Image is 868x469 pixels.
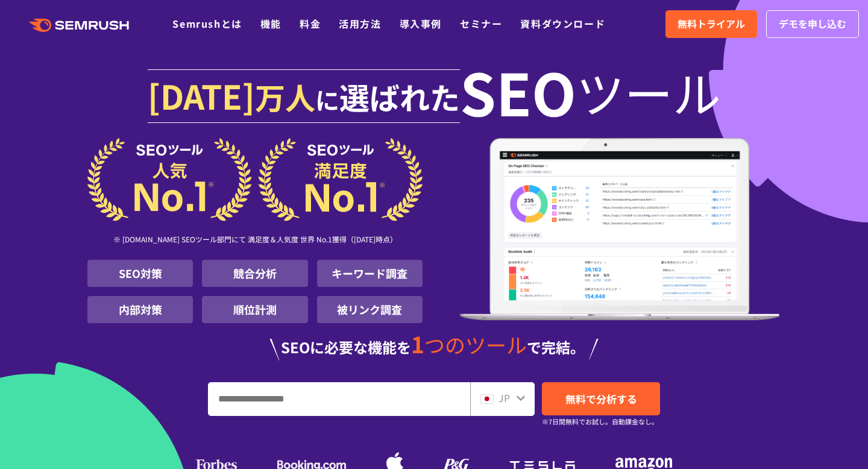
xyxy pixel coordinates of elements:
input: URL、キーワードを入力してください [209,383,470,415]
span: 選ばれた [339,75,460,118]
span: に [315,82,339,117]
span: 万人 [255,75,315,118]
a: 活用方法 [339,16,381,31]
a: 機能 [260,16,281,31]
a: 料金 [300,16,321,31]
a: デモを申し込む [766,10,859,38]
div: SEOに必要な機能を [87,333,781,360]
a: 無料トライアル [665,10,757,38]
span: 1 [411,327,424,360]
span: で完結。 [527,336,585,357]
a: セミナー [460,16,502,31]
li: 競合分析 [202,260,307,287]
a: 導入事例 [400,16,442,31]
li: SEO対策 [87,260,193,287]
span: デモを申し込む [779,16,846,32]
a: 無料で分析する [542,382,660,415]
li: キーワード調査 [317,260,423,287]
div: ※ [DOMAIN_NAME] SEOツール部門にて 満足度＆人気度 世界 No.1獲得（[DATE]時点） [87,221,423,260]
a: Semrushとは [172,16,242,31]
span: JP [498,391,510,405]
li: 被リンク調査 [317,296,423,323]
li: 内部対策 [87,296,193,323]
small: ※7日間無料でお試し。自動課金なし。 [542,416,658,427]
span: ツール [576,68,721,116]
span: SEO [460,68,576,116]
span: 無料で分析する [565,391,637,406]
li: 順位計測 [202,296,307,323]
a: 資料ダウンロード [520,16,605,31]
span: 無料トライアル [678,16,745,32]
span: つのツール [424,330,527,359]
span: [DATE] [148,71,255,119]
